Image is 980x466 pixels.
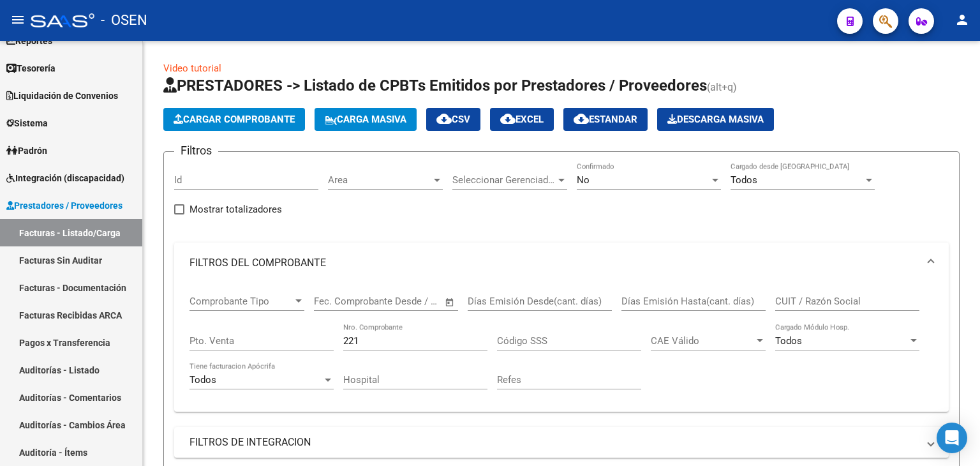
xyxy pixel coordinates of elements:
[775,335,802,347] span: Todos
[577,174,590,186] span: No
[954,12,970,27] mat-icon: person
[490,108,554,131] button: EXCEL
[563,108,648,131] button: Estandar
[189,202,282,217] span: Mostrar totalizadores
[377,296,439,307] input: Fecha fin
[174,114,295,125] span: Cargar Comprobante
[436,111,452,126] mat-icon: cloud_download
[500,114,544,125] span: EXCEL
[667,114,764,125] span: Descarga Masiva
[174,427,949,458] mat-expansion-panel-header: FILTROS DE INTEGRACION
[452,174,556,186] span: Seleccionar Gerenciador
[189,256,918,270] mat-panel-title: FILTROS DEL COMPROBANTE
[174,283,949,412] div: FILTROS DEL COMPROBANTE
[574,114,637,125] span: Estandar
[6,171,124,185] span: Integración (discapacidad)
[163,108,305,131] button: Cargar Comprobante
[174,142,218,160] h3: Filtros
[657,108,774,131] app-download-masive: Descarga masiva de comprobantes (adjuntos)
[189,435,918,449] mat-panel-title: FILTROS DE INTEGRACION
[328,174,431,186] span: Area
[101,6,147,34] span: - OSEN
[436,114,470,125] span: CSV
[426,108,480,131] button: CSV
[163,77,707,94] span: PRESTADORES -> Listado de CPBTs Emitidos por Prestadores / Proveedores
[707,81,737,93] span: (alt+q)
[500,111,516,126] mat-icon: cloud_download
[6,199,122,213] span: Prestadores / Proveedores
[189,374,216,386] span: Todos
[731,174,757,186] span: Todos
[657,108,774,131] button: Descarga Masiva
[6,89,118,103] span: Liquidación de Convenios
[314,296,366,307] input: Fecha inicio
[574,111,589,126] mat-icon: cloud_download
[443,295,457,310] button: Open calendar
[937,423,967,453] div: Open Intercom Messenger
[325,114,406,125] span: Carga Masiva
[189,296,293,307] span: Comprobante Tipo
[10,12,26,27] mat-icon: menu
[6,61,56,75] span: Tesorería
[315,108,417,131] button: Carga Masiva
[6,116,48,130] span: Sistema
[174,243,949,283] mat-expansion-panel-header: FILTROS DEL COMPROBANTE
[651,335,754,347] span: CAE Válido
[6,144,47,158] span: Padrón
[163,63,221,74] a: Video tutorial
